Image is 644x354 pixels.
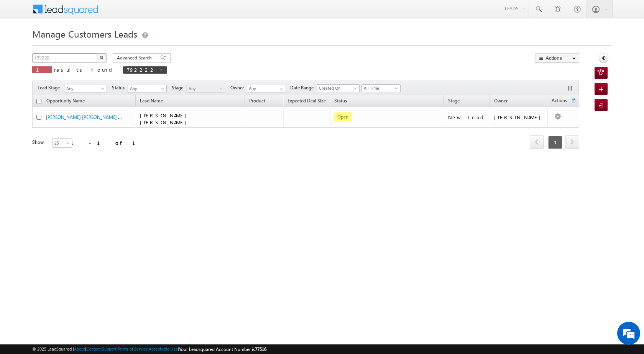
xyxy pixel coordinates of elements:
span: Date Range [290,84,317,91]
span: 1 [548,136,562,149]
a: Any [186,85,225,92]
span: All Time [362,85,398,92]
span: Expected Deal Size [287,98,326,104]
div: [PERSON_NAME] [494,114,544,121]
img: d_60004797649_company_0_60004797649 [13,40,32,50]
a: Expected Deal Size [284,97,330,107]
input: Type to Search [247,85,286,92]
a: Any [64,85,107,92]
a: About [74,346,85,351]
span: 1 [36,66,48,73]
a: next [565,136,579,148]
a: Created On [317,84,360,92]
span: Owner [494,98,508,104]
span: Product [249,98,265,104]
a: Terms of Service [118,346,148,351]
a: 25 [52,138,72,148]
a: Any [128,85,167,92]
input: Check all records [36,99,41,104]
span: Stage [172,84,186,91]
a: Show All Items [276,85,285,93]
a: Opportunity Name [43,97,89,107]
a: Contact Support [86,346,117,351]
span: results found [54,66,115,73]
img: Search [100,56,103,59]
span: 792222 [127,66,156,73]
span: [PERSON_NAME] [PERSON_NAME] [140,112,190,125]
span: 77516 [255,346,266,352]
span: Stage [448,98,460,104]
span: Any [64,85,104,92]
a: [PERSON_NAME] [PERSON_NAME] - Customers Leads [46,114,155,120]
span: Lead Stage [38,84,63,91]
a: Stage [444,97,463,107]
span: Opportunity Name [46,98,85,104]
div: Minimize live chat window [126,4,144,22]
a: Acceptable Use [149,346,178,351]
textarea: Type your message and hit 'Enter' [10,71,140,230]
span: next [565,135,579,148]
button: Actions [535,53,579,63]
span: Created On [317,85,357,92]
span: Open [334,112,352,122]
a: prev [530,136,544,148]
span: Owner [230,84,247,91]
span: Advanced Search [117,54,154,61]
div: New Lead [448,114,486,121]
a: All Time [361,84,401,92]
a: Status [330,97,351,107]
span: Actions [548,96,571,106]
div: 1 - 1 of 1 [71,138,145,147]
span: Status [112,84,128,91]
span: © 2025 LeadSquared | | | | | [32,346,266,353]
span: 25 [53,140,73,147]
em: Start Chat [104,236,139,247]
div: Show [32,139,46,146]
span: Any [187,85,223,92]
div: Chat with us now [40,40,129,50]
span: Manage Customers Leads [32,28,137,40]
span: Lead Name [136,97,167,107]
span: prev [530,135,544,148]
span: Any [128,85,164,92]
span: Your Leadsquared Account Number is [179,346,266,352]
